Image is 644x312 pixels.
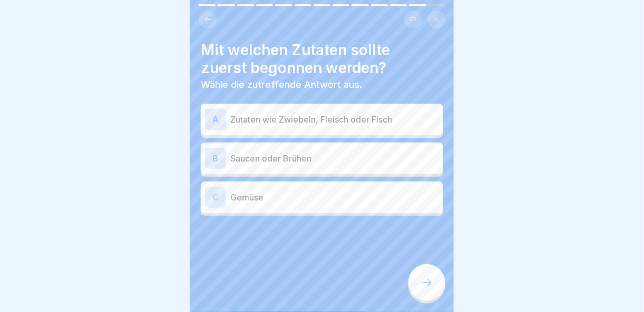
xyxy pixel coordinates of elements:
p: Wähle die zutreffende Antwort aus. [201,79,443,90]
p: Saucen oder Brühen [230,152,439,165]
p: Gemüse [230,191,439,204]
div: B [205,148,226,169]
div: A [205,109,226,130]
h4: Mit welchen Zutaten sollte zuerst begonnen werden? [201,41,443,77]
div: C [205,187,226,208]
p: Zutaten wie Zwiebeln, Fleisch oder Fisch [230,113,439,126]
